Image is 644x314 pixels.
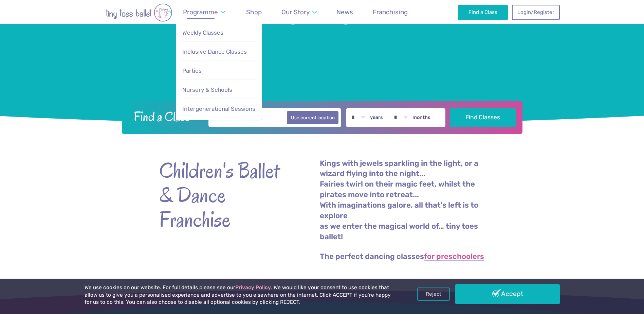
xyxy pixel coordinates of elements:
img: tiny toes ballet [85,3,193,22]
span: Inclusive Dance Classes [182,48,247,55]
span: Weekly Classes [182,29,223,36]
a: Our Story [278,4,320,20]
a: Login/Register [512,5,559,20]
a: Programme [180,4,228,20]
span: Intergenerational Sessions [182,105,255,112]
span: Shop [246,8,262,16]
a: Franchising [370,4,411,20]
a: Shop [243,4,265,20]
span: News [336,8,353,16]
span: Parties [182,67,202,74]
a: Accept [455,284,560,304]
a: Inclusive Dance Classes [182,45,256,59]
a: Nursery & Schools [182,83,256,97]
label: months [412,115,430,121]
a: Weekly Classes [182,25,256,40]
h2: Find a Class [128,108,204,125]
a: Reject [417,287,450,300]
a: News [333,4,356,20]
button: Find Classes [450,108,516,127]
button: Use current location [287,111,339,124]
a: Find a Class [458,5,508,20]
strong: Children's Ballet & Dance Franchise [159,158,281,232]
label: years [370,115,383,121]
span: Franchising [373,8,408,16]
p: Kings with jewels sparkling in the light, or a wizard flying into the night... Fairies twirl on t... [320,158,485,242]
a: Intergenerational Sessions [182,102,256,116]
a: for preschoolers [424,253,484,261]
p: The perfect dancing classes [320,251,485,262]
p: We use cookies on our website. For full details please see our . We would like your consent to us... [85,284,393,306]
span: Our Story [281,8,310,16]
a: Parties [182,64,256,78]
span: Nursery & Schools [182,86,232,93]
a: Privacy Policy [235,284,271,291]
span: Programme [183,8,218,16]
